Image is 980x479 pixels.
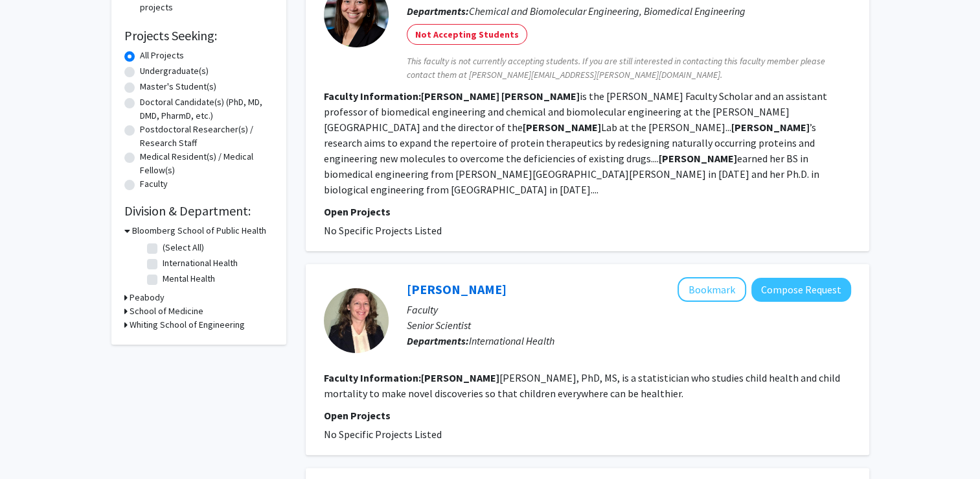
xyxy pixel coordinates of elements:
[324,90,827,196] fg-read-more: is the [PERSON_NAME] Faculty Scholar and an assistant professor of biomedical engineering and che...
[731,121,810,134] b: [PERSON_NAME]
[469,5,746,18] span: Chemical and Biomolecular Engineering, Biomedical Engineering
[140,177,168,191] label: Faculty
[140,123,273,150] label: Postdoctoral Researcher(s) / Research Staff
[132,224,266,238] h3: Bloomberg School of Public Health
[421,90,499,103] b: [PERSON_NAME]
[324,204,851,219] p: Open Projects
[659,152,737,165] b: [PERSON_NAME]
[140,49,184,62] label: All Projects
[678,277,746,302] button: Add Jamie Perin to Bookmarks
[130,318,245,332] h3: Whiting School of Engineering
[324,371,840,400] fg-read-more: [PERSON_NAME], PhD, MS, is a statistician who studies child health and child mortality to make no...
[407,302,851,317] p: Faculty
[140,150,273,177] label: Medical Resident(s) / Medical Fellow(s)
[407,317,851,333] p: Senior Scientist
[324,224,442,237] span: No Specific Projects Listed
[523,121,601,134] b: [PERSON_NAME]
[163,241,204,254] label: (Select All)
[407,281,507,297] a: [PERSON_NAME]
[10,421,55,469] iframe: Chat
[751,278,851,302] button: Compose Request to Jamie Perin
[124,28,273,43] h2: Projects Seeking:
[163,256,238,270] label: International Health
[407,334,469,347] b: Departments:
[124,203,273,219] h2: Division & Department:
[324,371,421,384] b: Faculty Information:
[140,95,273,123] label: Doctoral Candidate(s) (PhD, MD, DMD, PharmD, etc.)
[469,334,554,347] span: International Health
[140,80,216,93] label: Master's Student(s)
[324,408,851,423] p: Open Projects
[140,64,209,78] label: Undergraduate(s)
[407,24,527,45] mat-chip: Not Accepting Students
[324,90,421,103] b: Faculty Information:
[421,371,499,384] b: [PERSON_NAME]
[407,5,469,18] b: Departments:
[407,55,851,82] span: This faculty is not currently accepting students. If you are still interested in contacting this ...
[324,428,442,441] span: No Specific Projects Listed
[130,304,203,318] h3: School of Medicine
[163,272,215,286] label: Mental Health
[501,90,580,103] b: [PERSON_NAME]
[130,291,165,304] h3: Peabody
